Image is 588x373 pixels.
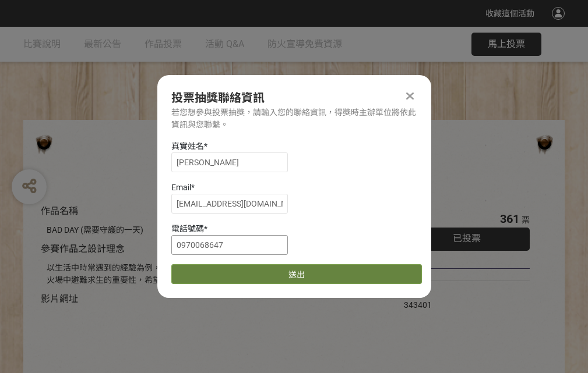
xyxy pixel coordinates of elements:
div: 投票抽獎聯絡資訊 [171,89,417,106]
span: 361 [500,212,519,226]
span: 馬上投票 [488,38,525,49]
a: 防火宣導免費資源 [267,27,342,62]
span: 作品投票 [145,38,182,49]
div: 若您想參與投票抽獎，請輸入您的聯絡資訊，得獎時主辦單位將依此資訊與您聯繫。 [171,106,417,131]
span: 已投票 [453,233,481,244]
span: 作品名稱 [41,205,78,216]
span: 最新公告 [84,38,121,49]
button: 送出 [171,264,422,284]
span: 電話號碼 [171,224,204,233]
span: 真實姓名 [171,141,204,151]
span: 票 [522,215,530,225]
a: 最新公告 [84,27,121,62]
div: BAD DAY (需要守護的一天) [47,224,369,236]
button: 馬上投票 [471,33,541,56]
span: 收藏這個活動 [485,9,534,18]
span: Email [171,183,191,192]
iframe: Facebook Share [435,287,493,299]
span: 比賽說明 [23,38,61,49]
div: 以生活中時常遇到的經驗為例，透過對比的方式宣傳住宅用火災警報器、家庭逃生計畫及火場中避難求生的重要性，希望透過趣味的短影音讓更多人認識到更多的防火觀念。 [47,262,369,286]
span: 活動 Q&A [205,38,244,49]
a: 活動 Q&A [205,27,244,62]
span: 防火宣導免費資源 [267,38,342,49]
span: 影片網址 [41,293,78,304]
a: 比賽說明 [23,27,61,62]
a: 作品投票 [145,27,182,62]
span: 參賽作品之設計理念 [41,243,125,254]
